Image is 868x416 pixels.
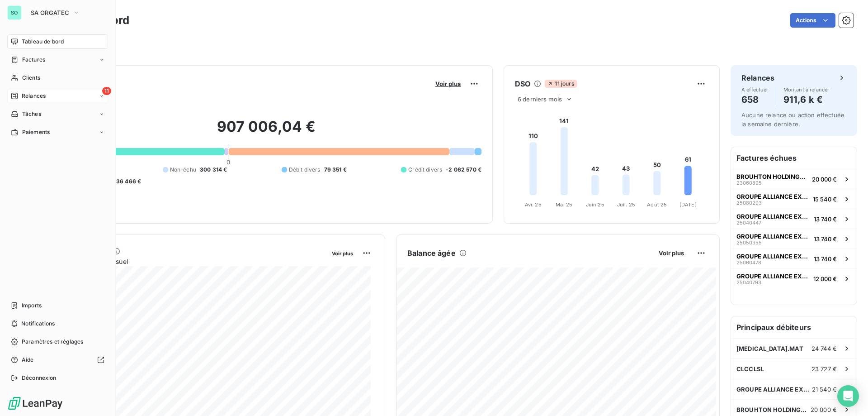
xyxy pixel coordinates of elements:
a: Aide [7,353,108,367]
span: SA ORGATEC [31,9,69,16]
span: GROUPE ALLIANCE EXPERTS [736,193,809,200]
span: -2 062 570 € [446,166,481,174]
tspan: [DATE] [679,201,697,208]
img: Logo LeanPay [7,396,63,411]
span: GROUPE ALLIANCE EXPERTS [736,233,810,240]
h6: Principaux débiteurs [731,316,857,338]
h4: 911,6 k € [783,92,830,107]
span: 25050355 [736,240,762,245]
button: GROUPE ALLIANCE EXPERTS2506047813 740 € [731,249,857,268]
span: Relances [22,92,46,100]
button: Voir plus [433,80,463,88]
span: Voir plus [659,249,684,257]
button: GROUPE ALLIANCE EXPERTS2504044713 740 € [731,209,857,229]
span: 21 540 € [812,386,837,393]
span: 13 740 € [814,215,837,223]
span: Montant à relancer [783,87,830,92]
span: Aucune relance ou action effectuée la semaine dernière. [741,111,844,128]
span: 25080293 [736,200,762,206]
span: Tâches [22,110,41,118]
span: Voir plus [332,250,353,257]
span: 13 740 € [814,255,837,263]
span: CLCCLSL [736,365,764,373]
div: SO [7,5,22,20]
span: Aide [22,356,34,364]
button: GROUPE ALLIANCE EXPERTS2504079312 000 € [731,268,857,288]
span: -36 466 € [113,177,141,186]
h6: DSO [515,78,530,89]
span: GROUPE ALLIANCE EXPERTS [736,386,812,393]
h2: 907 006,04 € [51,118,481,145]
h4: 658 [741,92,769,107]
span: Notifications [21,320,55,328]
span: Non-échu [170,166,196,174]
span: Tableau de bord [22,38,64,46]
span: [MEDICAL_DATA].MAT [736,345,803,352]
span: À effectuer [741,87,769,92]
span: Imports [22,301,42,310]
span: GROUPE ALLIANCE EXPERTS [736,273,810,280]
span: BROUHTON HOLDINGS LIMITED [736,173,808,180]
h6: Relances [741,72,774,83]
span: GROUPE ALLIANCE EXPERTS [736,253,810,260]
tspan: Juin 25 [586,201,604,208]
button: Voir plus [329,249,356,257]
span: 6 derniers mois [518,96,562,103]
span: 12 000 € [813,275,837,282]
h6: Factures échues [731,147,857,169]
span: 11 jours [545,80,576,88]
button: Voir plus [656,249,687,257]
span: 15 540 € [813,196,837,203]
tspan: Mai 25 [556,201,572,208]
span: 23060895 [736,180,762,186]
span: Paiements [22,128,50,136]
span: 79 351 € [324,166,347,174]
tspan: Avr. 25 [525,201,542,208]
span: Voir plus [435,80,461,87]
tspan: Juil. 25 [617,201,635,208]
span: Paramètres et réglages [22,338,83,346]
span: 25040793 [736,280,761,285]
button: GROUPE ALLIANCE EXPERTS2505035513 740 € [731,229,857,249]
span: 24 744 € [811,345,837,352]
span: Chiffre d'affaires mensuel [51,257,325,266]
button: Actions [790,13,835,28]
span: BROUHTON HOLDINGS LIMITED [736,406,811,413]
span: 300 314 € [200,166,227,174]
span: 20 000 € [812,176,837,183]
div: Open Intercom Messenger [837,385,859,407]
span: 25060478 [736,260,761,265]
span: 20 000 € [811,406,837,413]
span: Crédit divers [408,166,442,174]
h6: Balance âgée [407,248,456,258]
span: 0 [226,158,230,166]
span: 13 740 € [814,235,837,243]
span: Factures [22,56,45,64]
span: 25040447 [736,220,761,225]
span: 23 727 € [811,365,837,373]
span: Clients [22,74,40,82]
span: GROUPE ALLIANCE EXPERTS [736,213,810,220]
span: Débit divers [289,166,321,174]
button: GROUPE ALLIANCE EXPERTS2508029315 540 € [731,189,857,209]
tspan: Août 25 [647,201,667,208]
span: Déconnexion [22,374,57,382]
span: 11 [102,87,111,95]
button: BROUHTON HOLDINGS LIMITED2306089520 000 € [731,169,857,189]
